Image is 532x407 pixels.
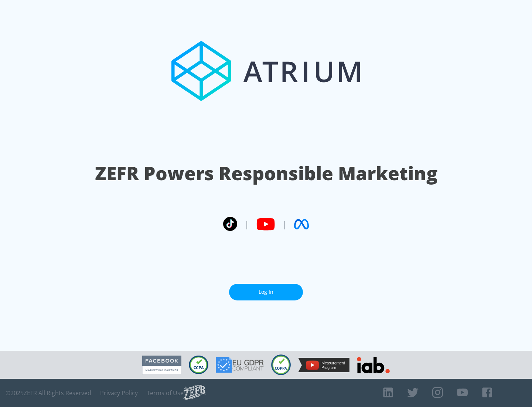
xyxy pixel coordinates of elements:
img: Facebook Marketing Partner [142,356,181,374]
img: GDPR Compliant [216,357,264,373]
a: Log In [229,284,303,300]
h1: ZEFR Powers Responsible Marketing [95,161,437,186]
a: Privacy Policy [100,389,138,397]
img: CCPA Compliant [189,356,208,374]
img: YouTube Measurement Program [298,358,349,372]
span: | [245,219,249,230]
img: IAB [357,357,390,373]
span: © 2025 ZEFR All Rights Reserved [6,389,91,397]
a: Terms of Use [147,389,184,397]
span: | [282,219,287,230]
img: COPPA Compliant [271,354,291,375]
